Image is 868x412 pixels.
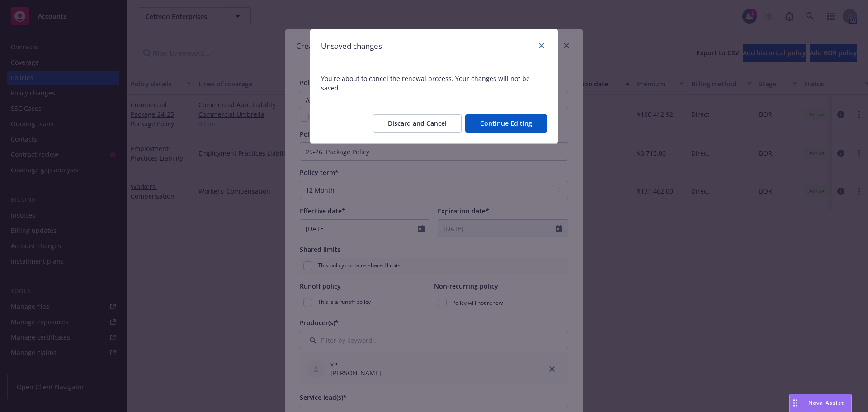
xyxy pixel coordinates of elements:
span: Nova Assist [808,399,844,407]
a: close [536,40,547,51]
button: Nova Assist [789,394,852,412]
button: Continue Editing [465,114,547,133]
h1: Unsaved changes [321,40,382,52]
span: You're about to cancel the renewal process. Your changes will not be saved. [310,63,558,104]
div: Drag to move [790,394,801,412]
button: Discard and Cancel [373,114,462,133]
